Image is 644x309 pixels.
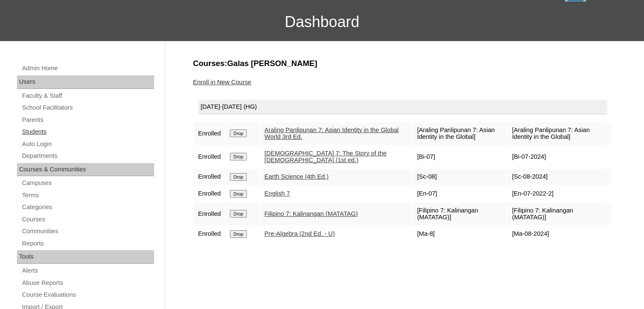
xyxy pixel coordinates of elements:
[194,226,225,242] td: Enrolled
[230,153,246,160] input: Drop
[265,210,358,217] a: Filipino 7: Kalinangan (MATATAG)
[17,75,154,89] div: Users
[21,238,154,249] a: Reports
[265,230,335,237] a: Pre-Algebra (2nd Ed. - U)
[21,151,154,161] a: Departments
[21,214,154,225] a: Courses
[21,91,154,101] a: Faculty & Staff
[21,226,154,237] a: Communities
[194,146,225,168] td: Enrolled
[230,130,246,137] input: Drop
[230,173,246,181] input: Drop
[21,127,154,137] a: Students
[21,265,154,276] a: Alerts
[21,178,154,188] a: Campuses
[17,163,154,177] div: Courses & Communities
[230,190,246,198] input: Drop
[230,230,246,238] input: Drop
[265,127,399,141] a: Araling Panlipunan 7: Asian Identity in the Global World 3rd Ed.
[265,150,387,164] a: [DEMOGRAPHIC_DATA] 7: The Story of the [DEMOGRAPHIC_DATA] (1st ed.)
[198,100,607,114] div: [DATE]-[DATE] (HG)
[21,63,154,74] a: Admin Home
[508,146,602,168] td: [Bi-07-2024]
[193,79,252,86] a: Enroll in New Course
[413,169,507,185] td: [Sc-08]
[21,139,154,149] a: Auto Login
[21,202,154,212] a: Categories
[413,203,507,225] td: [Filipino 7: Kalinangan (MATATAG)]
[413,186,507,202] td: [En-07]
[21,115,154,125] a: Parents
[508,203,602,225] td: [Filipino 7: Kalinangan (MATATAG)]
[230,210,246,218] input: Drop
[21,190,154,201] a: Terms
[21,102,154,113] a: School Facilitators
[194,186,225,202] td: Enrolled
[508,169,602,185] td: [Sc-08-2024]
[17,250,154,264] div: Tools
[21,278,154,288] a: Abuse Reports
[508,186,602,202] td: [En-07-2022-2]
[194,122,225,145] td: Enrolled
[508,122,602,145] td: [Araling Panlipunan 7: Asian Identity in the Global]
[194,203,225,225] td: Enrolled
[4,3,640,41] h3: Dashboard
[193,58,612,69] h3: Courses:Galas [PERSON_NAME]
[413,122,507,145] td: [Araling Panlipunan 7: Asian Identity in the Global]
[413,226,507,242] td: [Ma-8]
[265,173,329,180] a: Earth Science (4th Ed.)
[508,226,602,242] td: [Ma-08-2024]
[413,146,507,168] td: [Bi-07]
[21,290,154,300] a: Course Evaluations
[194,169,225,185] td: Enrolled
[265,190,290,197] a: English 7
